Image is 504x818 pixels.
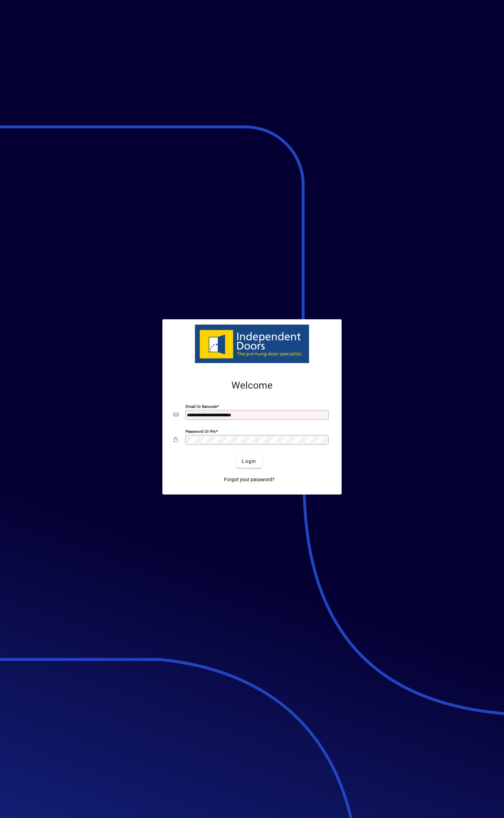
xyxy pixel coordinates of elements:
[185,429,216,434] mat-label: Password or Pin
[224,476,275,483] span: Forgot your password?
[242,458,256,465] span: Login
[174,380,330,391] h2: Welcome
[236,455,262,468] button: Login
[221,473,278,486] a: Forgot your password?
[185,404,217,409] mat-label: Email or Barcode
